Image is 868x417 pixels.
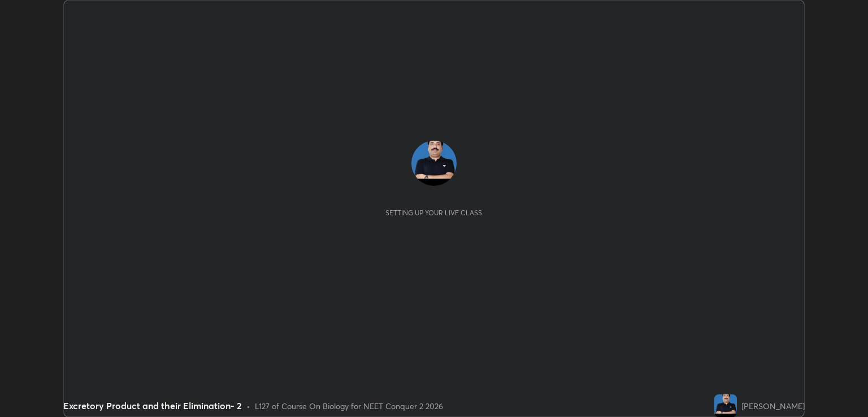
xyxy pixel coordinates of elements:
[246,400,250,412] div: •
[411,141,457,186] img: 85f25d22653f4e3f81ce55c3c18ccaf0.jpg
[714,394,737,417] img: 85f25d22653f4e3f81ce55c3c18ccaf0.jpg
[741,400,805,412] div: [PERSON_NAME]
[385,208,482,217] div: Setting up your live class
[255,400,443,412] div: L127 of Course On Biology for NEET Conquer 2 2026
[63,399,242,412] div: Excretory Product and their Elimination- 2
